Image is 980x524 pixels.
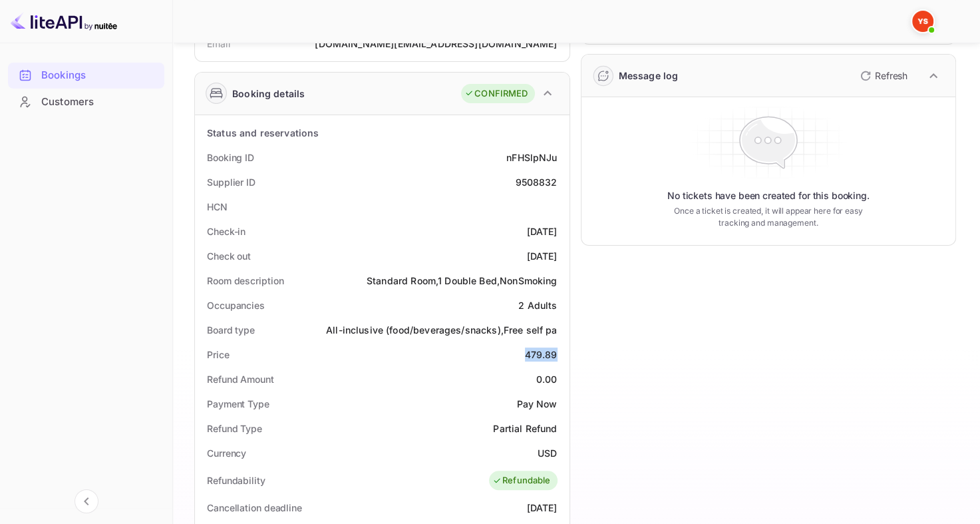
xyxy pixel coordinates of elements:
p: No tickets have been created for this booking. [667,189,870,202]
div: Partial Refund [493,421,557,435]
div: Status and reservations [207,126,319,140]
div: Customers [41,95,158,110]
div: [DOMAIN_NAME][EMAIL_ADDRESS][DOMAIN_NAME] [315,37,557,51]
div: [DATE] [527,224,558,238]
p: Refresh [875,69,907,83]
div: Bookings [41,68,158,83]
div: Refund Amount [207,372,274,386]
div: Pay Now [516,397,557,411]
div: All-inclusive (food/beverages/snacks),Free self pa [326,323,558,337]
div: Message log [619,69,679,83]
div: Booking ID [207,150,254,164]
button: Refresh [852,65,913,87]
div: nFHSlpNJu [506,150,557,164]
div: Customers [8,89,164,115]
div: Occupancies [207,298,265,312]
div: Booking details [232,87,305,101]
div: Currency [207,446,246,460]
div: 0.00 [536,372,558,386]
a: Customers [8,89,164,114]
div: Check-in [207,224,245,238]
div: Standard Room,1 Double Bed,NonSmoking [367,274,558,288]
div: Email [207,37,230,51]
div: Refundable [492,474,551,487]
a: Bookings [8,63,164,87]
div: Board type [207,323,255,337]
button: Collapse navigation [75,489,98,513]
div: Check out [207,249,251,263]
div: 479.89 [525,348,558,362]
p: Once a ticket is created, it will appear here for easy tracking and management. [668,205,868,229]
div: HCN [207,200,228,214]
img: Yandex Support [912,11,933,32]
div: USD [538,446,557,460]
div: 9508832 [515,175,557,189]
div: [DATE] [527,501,558,515]
div: Room description [207,274,283,288]
div: Price [207,348,230,362]
div: CONFIRMED [464,87,528,101]
img: LiteAPI logo [11,11,117,32]
div: Refundability [207,473,265,487]
div: Supplier ID [207,175,255,189]
div: Bookings [8,63,164,89]
div: Cancellation deadline [207,501,302,515]
div: Payment Type [207,397,269,411]
div: [DATE] [527,249,558,263]
div: Refund Type [207,421,262,435]
div: 2 Adults [518,298,557,312]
